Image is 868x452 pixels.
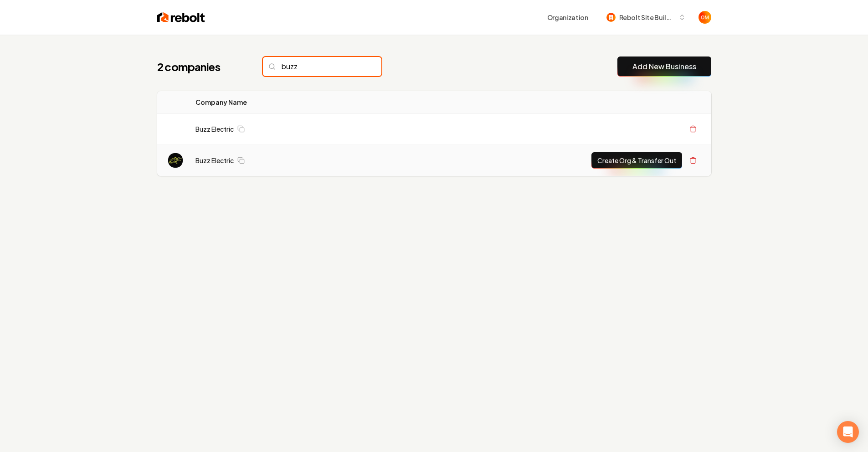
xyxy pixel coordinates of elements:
a: Add New Business [632,61,696,72]
h1: 2 companies [157,59,245,74]
input: Search... [263,57,381,76]
img: Rebolt Logo [157,11,205,24]
img: Buzz Electric logo [168,153,183,168]
img: Omar Molai [699,11,711,24]
th: Company Name [188,91,365,113]
span: Rebolt Site Builder [619,13,675,22]
button: Add New Business [617,56,711,77]
button: Organization [542,9,594,26]
button: Create Org & Transfer Out [591,152,682,169]
a: Buzz Electric [195,124,234,134]
button: Open user button [699,11,711,24]
img: Rebolt Site Builder [606,13,616,22]
a: Buzz Electric [195,156,234,165]
div: Open Intercom Messenger [837,421,859,443]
